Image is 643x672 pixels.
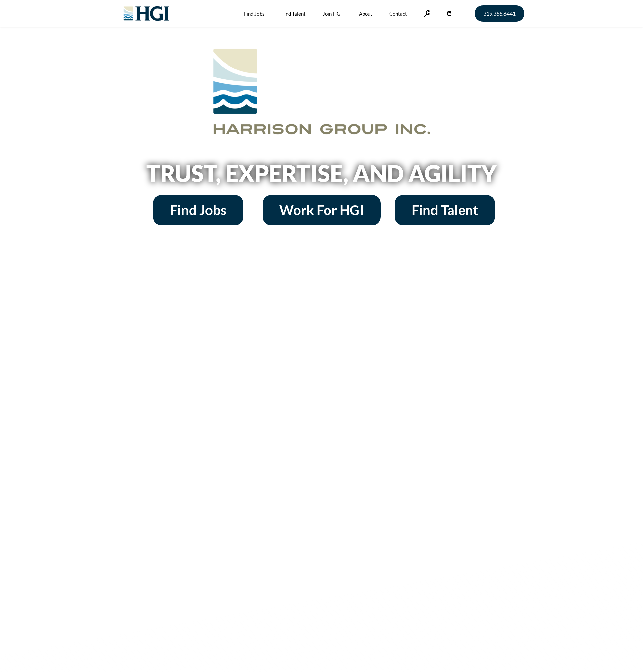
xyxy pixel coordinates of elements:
a: Find Jobs [153,195,243,225]
h2: Trust, Expertise, and Agility [129,162,514,185]
span: Find Jobs [170,203,226,217]
span: Find Talent [412,203,478,217]
a: Search [424,10,431,17]
a: Work For HGI [263,195,381,225]
a: Find Talent [395,195,495,225]
a: 319.366.8441 [475,5,524,22]
span: 319.366.8441 [483,11,516,16]
span: Work For HGI [279,203,364,217]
